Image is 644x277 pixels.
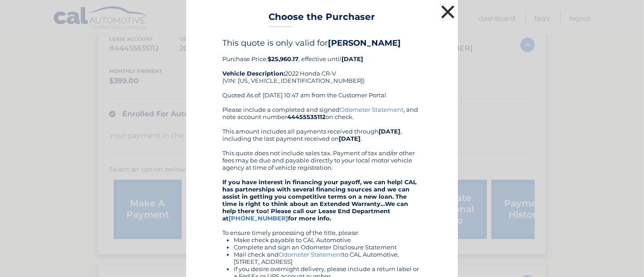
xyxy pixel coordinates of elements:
a: Odometer Statement [340,106,404,113]
b: [PERSON_NAME] [328,38,401,48]
b: [DATE] [379,128,400,135]
b: $25,960.17 [268,55,298,62]
a: [PHONE_NUMBER] [229,215,288,222]
button: × [439,3,457,21]
div: Purchase Price: , effective until 2022 Honda CR-V (VIN: [US_VEHICLE_IDENTIFICATION_NUMBER]) Quote... [222,38,422,106]
h4: This quote is only valid for [222,38,422,48]
strong: Vehicle Description: [222,70,285,77]
b: 44455535112 [287,113,326,120]
strong: If you have interest in financing your payoff, we can help! CAL has partnerships with several fin... [222,178,417,222]
li: Complete and sign an Odometer Disclosure Statement [234,244,422,251]
li: Make check payable to CAL Automotive [234,236,422,244]
a: Odometer Statement [279,251,342,258]
h3: Choose the Purchaser [269,11,375,27]
b: [DATE] [341,55,363,62]
li: Mail check and to CAL Automotive, [STREET_ADDRESS] [234,251,422,265]
b: [DATE] [339,135,360,142]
